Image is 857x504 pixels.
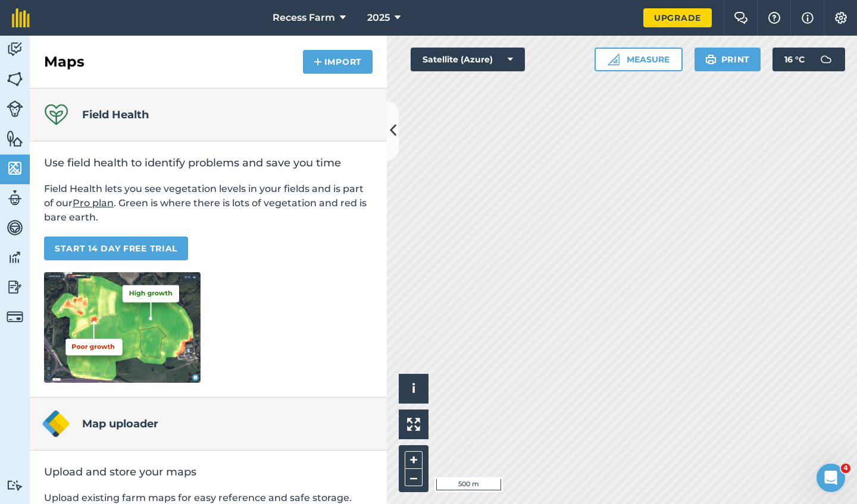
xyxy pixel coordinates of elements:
[82,415,158,432] h4: Map uploader
[817,464,845,492] iframe: Intercom live chat
[407,418,420,431] img: Four arrows, one pointing top left, one top right, one bottom right and the last bottom left
[314,55,322,69] img: svg+xml;base64,PHN2ZyB4bWxucz0iaHR0cDovL3d3dy53My5vcmcvMjAwMC9zdmciIHdpZHRoPSIxNCIgaGVpZ2h0PSIyNC...
[405,469,423,486] button: –
[767,12,781,24] img: A question mark icon
[73,197,114,209] a: Pro plan
[595,48,683,71] button: Measure
[7,308,23,325] img: svg+xml;base64,PD94bWwgdmVyc2lvbj0iMS4wIiBlbmNvZGluZz0idXRmLTgiPz4KPCEtLSBHZW5lcmF0b3I6IEFkb2JlIE...
[695,48,761,71] button: Print
[44,237,188,260] a: START 14 DAY FREE TRIAL
[834,12,848,24] img: A cog icon
[303,50,373,74] button: Import
[44,182,373,225] p: Field Health lets you see vegetation levels in your fields and is part of our . Green is where th...
[7,70,23,88] img: svg+xml;base64,PHN2ZyB4bWxucz0iaHR0cDovL3d3dy53My5vcmcvMjAwMC9zdmciIHdpZHRoPSI1NiIgaGVpZ2h0PSI2MC...
[705,52,717,67] img: svg+xml;base64,PHN2ZyB4bWxucz0iaHR0cDovL3d3dy53My5vcmcvMjAwMC9zdmciIHdpZHRoPSIxOSIgaGVpZ2h0PSIyNC...
[42,409,70,438] img: Map uploader logo
[399,374,428,404] button: i
[643,8,712,27] a: Upgrade
[7,219,23,237] img: svg+xml;base64,PD94bWwgdmVyc2lvbj0iMS4wIiBlbmNvZGluZz0idXRmLTgiPz4KPCEtLSBHZW5lcmF0b3I6IEFkb2JlIE...
[273,11,335,25] span: Recess Farm
[44,465,373,479] h2: Upload and store your maps
[7,100,23,117] img: svg+xml;base64,PD94bWwgdmVyc2lvbj0iMS4wIiBlbmNvZGluZz0idXRmLTgiPz4KPCEtLSBHZW5lcmF0b3I6IEFkb2JlIE...
[7,159,23,177] img: svg+xml;base64,PHN2ZyB4bWxucz0iaHR0cDovL3d3dy53My5vcmcvMjAwMC9zdmciIHdpZHRoPSI1NiIgaGVpZ2h0PSI2MC...
[784,48,805,71] span: 16 ° C
[367,11,390,25] span: 2025
[7,40,23,58] img: svg+xml;base64,PD94bWwgdmVyc2lvbj0iMS4wIiBlbmNvZGluZz0idXRmLTgiPz4KPCEtLSBHZW5lcmF0b3I6IEFkb2JlIE...
[411,48,525,71] button: Satellite (Azure)
[7,189,23,207] img: svg+xml;base64,PD94bWwgdmVyc2lvbj0iMS4wIiBlbmNvZGluZz0idXRmLTgiPz4KPCEtLSBHZW5lcmF0b3I6IEFkb2JlIE...
[12,8,30,27] img: fieldmargin Logo
[7,278,23,296] img: svg+xml;base64,PD94bWwgdmVyc2lvbj0iMS4wIiBlbmNvZGluZz0idXRmLTgiPz4KPCEtLSBHZW5lcmF0b3I6IEFkb2JlIE...
[44,156,373,170] h2: Use field health to identify problems and save you time
[44,52,85,71] h2: Maps
[82,106,149,123] h4: Field Health
[841,464,850,473] span: 4
[772,48,845,71] button: 16 °C
[734,12,748,24] img: Two speech bubbles overlapping with the left bubble in the forefront
[7,480,23,491] img: svg+xml;base64,PD94bWwgdmVyc2lvbj0iMS4wIiBlbmNvZGluZz0idXRmLTgiPz4KPCEtLSBHZW5lcmF0b3I6IEFkb2JlIE...
[7,248,23,266] img: svg+xml;base64,PD94bWwgdmVyc2lvbj0iMS4wIiBlbmNvZGluZz0idXRmLTgiPz4KPCEtLSBHZW5lcmF0b3I6IEFkb2JlIE...
[405,451,423,469] button: +
[412,381,415,396] span: i
[608,53,620,65] img: Ruler icon
[802,11,814,25] img: svg+xml;base64,PHN2ZyB4bWxucz0iaHR0cDovL3d3dy53My5vcmcvMjAwMC9zdmciIHdpZHRoPSIxNyIgaGVpZ2h0PSIxNy...
[814,48,838,71] img: svg+xml;base64,PD94bWwgdmVyc2lvbj0iMS4wIiBlbmNvZGluZz0idXRmLTgiPz4KPCEtLSBHZW5lcmF0b3I6IEFkb2JlIE...
[7,130,23,147] img: svg+xml;base64,PHN2ZyB4bWxucz0iaHR0cDovL3d3dy53My5vcmcvMjAwMC9zdmciIHdpZHRoPSI1NiIgaGVpZ2h0PSI2MC...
